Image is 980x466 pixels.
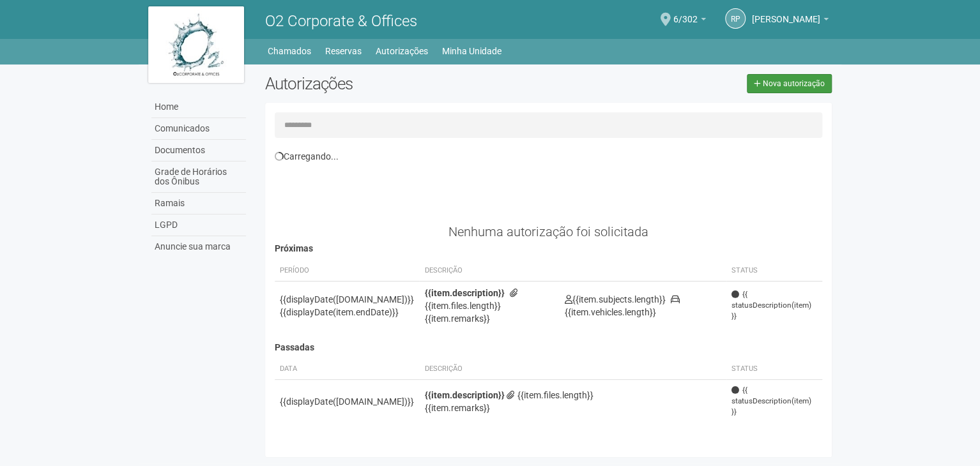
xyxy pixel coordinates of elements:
[265,74,539,93] h2: Autorizações
[424,402,721,414] div: {{item.remarks}}
[275,244,822,253] h4: Próximas
[565,294,666,304] span: {{item.subjects.length}}
[442,42,501,60] a: Minha Unidade
[151,162,246,193] a: Grade de Horários dos Ônibus
[268,42,311,60] a: Chamados
[419,359,726,380] th: Descrição
[506,390,593,400] span: {{item.files.length}}
[275,151,822,162] div: Carregando...
[151,140,246,162] a: Documentos
[280,293,414,306] div: {{displayDate([DOMAIN_NAME])}}
[151,236,246,257] a: Anuncie sua marca
[280,306,414,319] div: {{displayDate(item.endDate)}}
[747,74,832,93] a: Nova autorização
[151,118,246,140] a: Comunicados
[565,294,680,317] span: {{item.vehicles.length}}
[673,16,706,26] a: 6/302
[265,12,417,30] span: O2 Corporate & Offices
[424,312,555,325] div: {{item.remarks}}
[752,2,820,24] span: RAFAEL PELLEGRINO MEDEIROS PENNA BASTOS
[376,42,428,60] a: Autorizações
[731,385,817,417] span: {{ statusDescription(item) }}
[424,288,504,298] strong: {{item.description}}
[325,42,362,60] a: Reservas
[275,260,419,282] th: Período
[731,289,817,322] span: {{ statusDescription(item) }}
[725,8,746,29] a: RP
[151,96,246,118] a: Home
[763,79,825,88] span: Nova autorização
[148,6,244,83] img: logo.jpg
[280,395,414,408] div: {{displayDate([DOMAIN_NAME])}}
[275,343,822,352] h4: Passadas
[275,226,822,237] div: Nenhuma autorização foi solicitada
[726,359,822,380] th: Status
[673,2,698,24] span: 6/302
[424,390,504,400] strong: {{item.description}}
[752,16,829,26] a: [PERSON_NAME]
[424,288,520,311] span: {{item.files.length}}
[151,193,246,214] a: Ramais
[151,214,246,236] a: LGPD
[726,260,822,282] th: Status
[275,359,419,380] th: Data
[419,260,560,282] th: Descrição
